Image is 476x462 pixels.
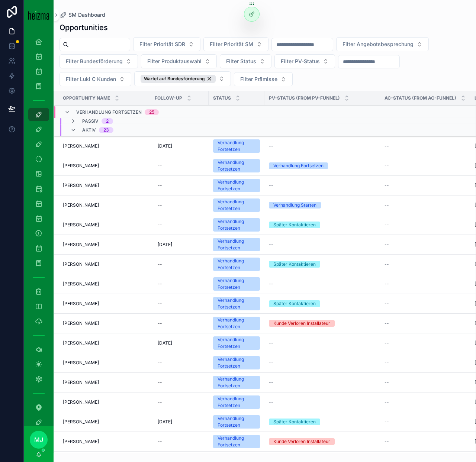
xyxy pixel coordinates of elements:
span: Filter Priorität SM [210,41,253,48]
div: 2 [106,118,109,124]
a: [PERSON_NAME] [63,143,146,149]
a: [PERSON_NAME] [63,163,146,169]
div: Verhandlung Fortsetzen [218,435,255,448]
a: -- [155,199,204,211]
span: Filter Status [226,58,256,65]
div: Verhandlung Fortsetzen [273,162,324,169]
div: -- [158,281,162,287]
a: [DATE] [155,140,204,152]
div: Verhandlung Fortsetzen [218,139,255,153]
a: Verhandlung Fortsetzen [213,395,260,409]
a: -- [269,182,376,188]
span: [PERSON_NAME] [63,242,99,248]
div: Verhandlung Fortsetzen [218,238,255,251]
button: Select Button [134,71,231,86]
span: -- [385,242,389,248]
span: Filter Prämisse [240,75,277,83]
a: -- [155,396,204,408]
span: -- [385,399,389,405]
a: -- [155,278,204,290]
a: Verhandlung Starten [269,202,376,209]
a: Später Kontaktieren [269,222,376,228]
div: Verhandlung Fortsetzen [218,395,255,409]
a: Verhandlung Fortsetzen [213,159,260,172]
button: Select Button [220,54,271,68]
div: -- [158,261,162,267]
a: -- [269,379,376,385]
span: Aktiv [82,127,96,133]
img: App logo [28,10,49,20]
div: scrollable content [24,30,54,426]
button: Select Button [59,72,131,86]
a: -- [385,261,466,267]
div: Wartet auf Bundesförderung [141,75,216,83]
span: -- [269,182,273,188]
span: [PERSON_NAME] [63,202,99,208]
span: [DATE] [158,143,172,149]
span: Filter Priorität SDR [139,41,185,48]
a: [PERSON_NAME] [63,222,146,228]
div: Verhandlung Fortsetzen [218,376,255,389]
span: [PERSON_NAME] [63,419,99,425]
span: AC-Status (from AC-Funnel) [385,95,456,101]
div: -- [158,202,162,208]
span: [PERSON_NAME] [63,399,99,405]
button: Select Button [59,54,138,68]
a: [PERSON_NAME] [63,242,146,248]
div: Verhandlung Fortsetzen [218,317,255,330]
a: -- [385,281,466,287]
a: -- [385,379,466,385]
a: Verhandlung Fortsetzen [269,162,376,169]
a: -- [155,160,204,172]
span: [PERSON_NAME] [63,301,99,307]
div: 25 [149,109,154,115]
span: Filter Bundesförderung [66,58,123,65]
div: Verhandlung Fortsetzen [218,277,255,291]
a: Kunde Verloren Installateur [269,320,376,327]
a: Verhandlung Fortsetzen [213,415,260,429]
a: [PERSON_NAME] [63,360,146,366]
span: [PERSON_NAME] [63,222,99,228]
a: Verhandlung Fortsetzen [213,218,260,232]
a: [PERSON_NAME] [63,182,146,188]
a: -- [385,222,466,228]
a: -- [385,399,466,405]
span: -- [269,143,273,149]
button: Unselect WARTET_AUF_BUNDESFORDERUNG [141,75,216,83]
a: Verhandlung Fortsetzen [213,238,260,251]
span: -- [269,340,273,346]
a: -- [155,219,204,231]
a: Verhandlung Fortsetzen [213,336,260,350]
a: [PERSON_NAME] [63,419,146,425]
a: -- [269,143,376,149]
a: Verhandlung Fortsetzen [213,317,260,330]
a: SM Dashboard [59,11,105,19]
button: Select Button [133,37,200,51]
a: -- [385,419,466,425]
button: Select Button [203,37,268,51]
a: Verhandlung Fortsetzen [213,277,260,291]
a: Verhandlung Fortsetzen [213,198,260,212]
div: Später Kontaktieren [273,261,316,268]
span: [PERSON_NAME] [63,360,99,366]
div: Verhandlung Fortsetzen [218,159,255,172]
a: Später Kontaktieren [269,261,376,268]
span: -- [385,261,389,267]
div: Kunde Verloren Installateur [273,320,330,327]
span: [PERSON_NAME] [63,320,99,326]
button: Select Button [234,72,293,86]
a: -- [269,242,376,248]
span: -- [269,281,273,287]
span: -- [385,281,389,287]
span: Filter Angebotsbesprechung [342,41,414,48]
a: [DATE] [155,239,204,251]
button: Select Button [336,37,429,51]
a: Verhandlung Fortsetzen [213,179,260,192]
a: Verhandlung Fortsetzen [213,139,260,153]
a: [PERSON_NAME] [63,281,146,287]
a: Später Kontaktieren [269,419,376,425]
a: Später Kontaktieren [269,300,376,307]
div: Verhandlung Starten [273,202,316,209]
a: -- [269,340,376,346]
a: -- [385,242,466,248]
